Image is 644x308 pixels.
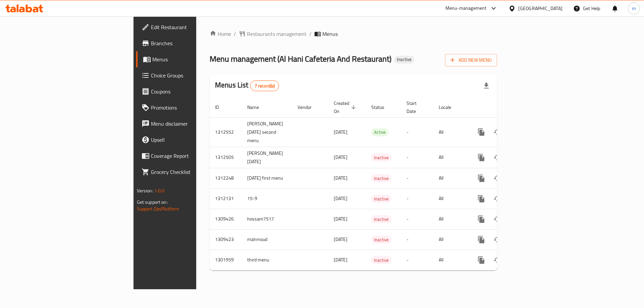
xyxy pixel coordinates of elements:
button: Change Status [489,124,505,140]
span: Menus [322,30,338,38]
div: Total records count [250,80,279,91]
div: Active [371,128,388,136]
a: Coverage Report [136,148,241,164]
td: All [433,188,468,209]
span: 7 record(s) [251,83,279,89]
span: Inactive [371,256,391,264]
span: Menu disclaimer [151,120,236,128]
span: Promotions [151,104,236,112]
button: Change Status [489,191,505,207]
span: Created On [334,99,358,115]
span: Version: [137,186,153,195]
span: Inactive [394,57,414,62]
div: Inactive [371,195,391,203]
button: Change Status [489,232,505,248]
nav: breadcrumb [210,30,497,38]
a: Grocery Checklist [136,164,241,180]
button: more [473,170,489,186]
td: [PERSON_NAME] [DATE] [242,147,292,168]
div: Menu-management [445,4,487,12]
span: [DATE] [334,255,347,264]
td: All [433,229,468,250]
button: more [473,252,489,268]
a: Menu disclaimer [136,116,241,132]
a: Promotions [136,100,241,116]
span: Inactive [371,195,391,203]
td: All [433,147,468,168]
span: ID [215,103,228,111]
td: mahmoud [242,229,292,250]
span: Coverage Report [151,152,236,160]
div: Export file [478,78,494,94]
span: Add New Menu [450,56,492,64]
td: All [433,117,468,147]
span: Edit Restaurant [151,23,236,31]
td: [DATE] first menu [242,168,292,188]
h2: Menus List [215,80,279,91]
td: All [433,250,468,270]
span: Menu management ( Al Hani Cafeteria And Restaurant ) [210,51,391,66]
span: [DATE] [334,128,347,136]
span: [DATE] [334,194,347,203]
span: Locale [439,103,460,111]
th: Actions [468,97,543,118]
span: Choice Groups [151,71,236,79]
td: hossam7517 [242,209,292,229]
table: enhanced table [210,97,543,270]
td: - [401,229,433,250]
span: Start Date [407,99,425,115]
span: Menus [152,55,236,63]
span: Active [371,128,388,136]
a: Branches [136,35,241,51]
a: Upsell [136,132,241,148]
span: Inactive [371,215,391,223]
span: [DATE] [334,174,347,182]
td: [PERSON_NAME] [DATE] second menu [242,117,292,147]
td: - [401,188,433,209]
button: more [473,211,489,227]
td: All [433,209,468,229]
span: [DATE] [334,214,347,223]
button: more [473,232,489,248]
button: more [473,149,489,166]
a: Coupons [136,83,241,100]
span: Inactive [371,236,391,244]
span: Vendor [298,103,320,111]
span: Coupons [151,87,236,96]
button: Change Status [489,170,505,186]
span: m [632,5,636,12]
td: 15-9 [242,188,292,209]
td: - [401,209,433,229]
span: Status [371,103,393,111]
span: Branches [151,39,236,47]
a: Menus [136,51,241,67]
td: All [433,168,468,188]
td: - [401,250,433,270]
span: 1.0.0 [154,186,165,195]
button: Change Status [489,252,505,268]
div: Inactive [371,215,391,223]
a: Support.OpsPlatform [137,204,179,213]
span: Inactive [371,154,391,162]
td: third menu [242,250,292,270]
span: Upsell [151,136,236,144]
a: Restaurants management [239,30,307,38]
a: Choice Groups [136,67,241,83]
span: Inactive [371,175,391,182]
button: Add New Menu [445,54,497,66]
button: Change Status [489,211,505,227]
td: - [401,147,433,168]
li: / [309,30,312,38]
span: [DATE] [334,235,347,244]
span: Restaurants management [247,30,307,38]
button: Change Status [489,149,505,166]
td: - [401,117,433,147]
button: more [473,124,489,140]
span: [DATE] [334,153,347,162]
button: more [473,191,489,207]
a: Edit Restaurant [136,19,241,35]
span: Name [247,103,268,111]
